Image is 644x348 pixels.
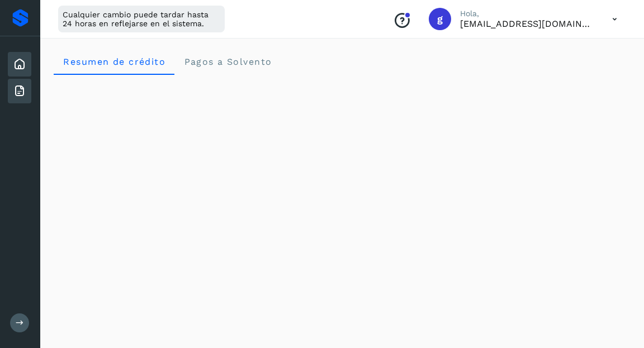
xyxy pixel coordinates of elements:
[183,56,272,67] span: Pagos a Solvento
[63,56,165,67] span: Resumen de crédito
[8,79,31,103] div: Facturas
[460,9,594,18] p: Hola,
[58,6,225,32] div: Cualquier cambio puede tardar hasta 24 horas en reflejarse en el sistema.
[460,18,594,29] p: gdl_silver@hotmail.com
[8,52,31,77] div: Inicio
